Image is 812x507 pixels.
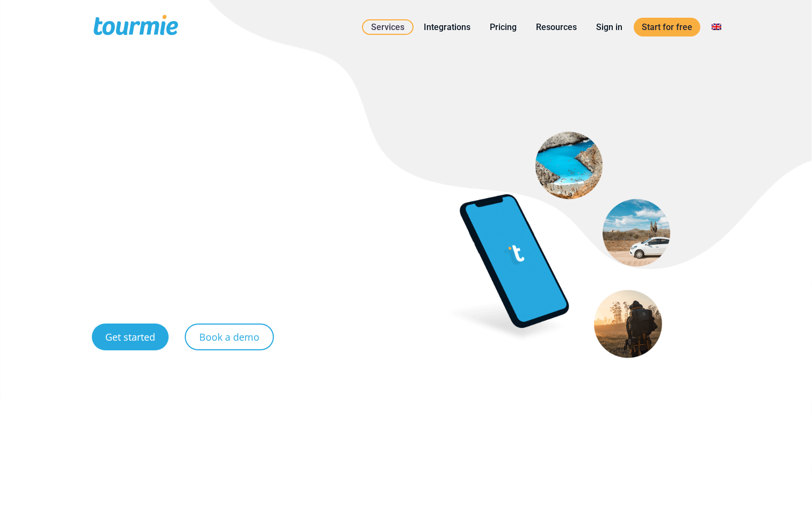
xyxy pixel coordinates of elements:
a: Resources [528,20,585,34]
a: Integrations [416,20,479,34]
a: Pricing [482,20,525,34]
a: Sign in [588,20,630,34]
a: Switch to [704,20,729,34]
a: Services [362,19,414,35]
a: Book a demo [185,324,274,350]
a: Start for free [634,18,700,36]
a: Get started [92,324,169,350]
